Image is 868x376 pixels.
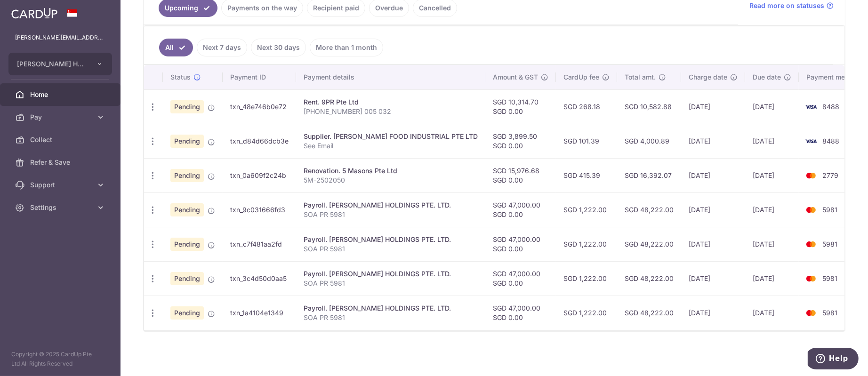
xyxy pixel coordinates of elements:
img: Bank Card [802,170,820,181]
a: Read more on statuses [749,1,834,10]
td: [DATE] [681,296,745,330]
td: SGD 47,000.00 SGD 0.00 [485,192,556,227]
td: [DATE] [681,89,745,124]
span: Pending [170,135,204,148]
td: txn_9c031666fd3 [223,192,296,227]
td: [DATE] [681,124,745,158]
p: See Email [304,141,478,151]
img: Bank Card [802,101,820,112]
img: CardUp [11,8,57,19]
td: [DATE] [681,158,745,192]
span: Pending [170,238,204,251]
img: Bank Card [802,204,820,216]
div: Payroll. [PERSON_NAME] HOLDINGS PTE. LTD. [304,269,478,279]
span: [PERSON_NAME] HOLDINGS PTE. LTD. [17,59,87,69]
td: SGD 47,000.00 SGD 0.00 [485,296,556,330]
span: 5981 [822,240,837,248]
p: [PERSON_NAME][EMAIL_ADDRESS][DOMAIN_NAME] [15,33,105,42]
div: Payroll. [PERSON_NAME] HOLDINGS PTE. LTD. [304,235,478,244]
img: Bank Card [802,136,820,147]
span: 5981 [822,206,837,214]
td: SGD 15,976.68 SGD 0.00 [485,158,556,192]
span: 5981 [822,274,837,282]
img: Bank Card [802,273,820,284]
td: SGD 415.39 [556,158,617,192]
span: Total amt. [625,72,656,82]
a: Next 30 days [251,39,306,56]
div: Supplier. [PERSON_NAME] FOOD INDUSTRIAL PTE LTD [304,132,478,141]
span: Refer & Save [30,158,92,167]
td: SGD 48,222.00 [617,192,681,227]
td: [DATE] [745,124,799,158]
td: SGD 16,392.07 [617,158,681,192]
td: txn_c7f481aa2fd [223,227,296,261]
td: txn_3c4d50d0aa5 [223,261,296,296]
span: 2779 [822,171,838,179]
td: SGD 3,899.50 SGD 0.00 [485,124,556,158]
p: 5M-2502050 [304,176,478,185]
td: SGD 47,000.00 SGD 0.00 [485,261,556,296]
span: 8488 [822,103,839,111]
span: Support [30,180,92,190]
td: [DATE] [745,192,799,227]
td: [DATE] [745,227,799,261]
td: SGD 10,314.70 SGD 0.00 [485,89,556,124]
span: Pending [170,169,204,182]
td: SGD 1,222.00 [556,227,617,261]
td: SGD 48,222.00 [617,227,681,261]
span: Pending [170,100,204,113]
a: All [159,39,193,56]
p: SOA PR 5981 [304,279,478,288]
td: SGD 4,000.89 [617,124,681,158]
td: SGD 268.18 [556,89,617,124]
td: [DATE] [745,158,799,192]
td: txn_48e746b0e72 [223,89,296,124]
p: [PHONE_NUMBER] 005 032 [304,107,478,116]
span: Pending [170,272,204,285]
div: Payroll. [PERSON_NAME] HOLDINGS PTE. LTD. [304,200,478,210]
td: SGD 1,222.00 [556,296,617,330]
td: [DATE] [681,227,745,261]
p: SOA PR 5981 [304,313,478,322]
td: [DATE] [681,261,745,296]
img: Bank Card [802,239,820,250]
div: Renovation. 5 Masons Pte Ltd [304,166,478,176]
iframe: Opens a widget where you can find more information [808,348,859,371]
span: Charge date [689,72,727,82]
span: Status [170,72,191,82]
td: SGD 10,582.88 [617,89,681,124]
td: SGD 101.39 [556,124,617,158]
div: Payroll. [PERSON_NAME] HOLDINGS PTE. LTD. [304,304,478,313]
span: CardUp fee [563,72,599,82]
td: SGD 1,222.00 [556,261,617,296]
a: More than 1 month [310,39,383,56]
td: txn_0a609f2c24b [223,158,296,192]
td: txn_1a4104e1349 [223,296,296,330]
td: SGD 1,222.00 [556,192,617,227]
td: [DATE] [745,296,799,330]
td: [DATE] [745,89,799,124]
span: Amount & GST [493,72,538,82]
button: [PERSON_NAME] HOLDINGS PTE. LTD. [8,53,112,75]
span: 8488 [822,137,839,145]
td: txn_d84d66dcb3e [223,124,296,158]
td: [DATE] [745,261,799,296]
span: Pending [170,203,204,216]
span: Due date [753,72,781,82]
th: Payment details [296,65,485,89]
img: Bank Card [802,307,820,319]
td: SGD 48,222.00 [617,296,681,330]
span: 5981 [822,309,837,317]
span: Settings [30,203,92,212]
td: SGD 47,000.00 SGD 0.00 [485,227,556,261]
span: Pending [170,306,204,320]
span: Read more on statuses [749,1,824,10]
a: Next 7 days [197,39,247,56]
span: Collect [30,135,92,144]
span: Home [30,90,92,99]
p: SOA PR 5981 [304,210,478,219]
div: Rent. 9PR Pte Ltd [304,97,478,107]
td: [DATE] [681,192,745,227]
span: Pay [30,112,92,122]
